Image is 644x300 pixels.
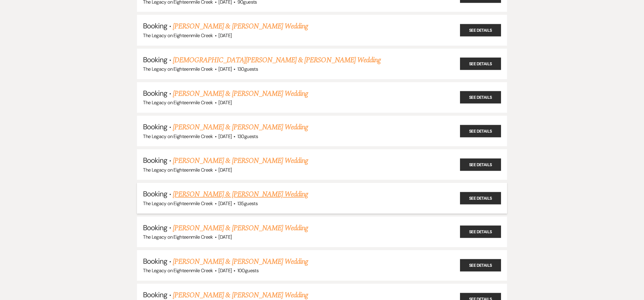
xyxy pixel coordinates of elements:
a: See Details [460,158,501,171]
span: The Legacy on Eighteenmile Creek [143,133,213,140]
span: The Legacy on Eighteenmile Creek [143,234,213,240]
a: See Details [460,58,501,70]
span: The Legacy on Eighteenmile Creek [143,66,213,72]
a: [PERSON_NAME] & [PERSON_NAME] Wedding [173,256,308,267]
a: See Details [460,125,501,137]
a: [PERSON_NAME] & [PERSON_NAME] Wedding [173,155,308,166]
span: [DATE] [218,66,232,72]
span: Booking [143,156,167,165]
span: [DATE] [218,200,232,207]
a: [PERSON_NAME] & [PERSON_NAME] Wedding [173,189,308,200]
span: 100 guests [237,267,259,274]
span: Booking [143,256,167,266]
span: Booking [143,290,167,299]
a: [PERSON_NAME] & [PERSON_NAME] Wedding [173,88,308,99]
span: [DATE] [218,234,232,240]
a: See Details [460,226,501,238]
span: The Legacy on Eighteenmile Creek [143,32,213,39]
a: See Details [460,192,501,204]
a: [DEMOGRAPHIC_DATA][PERSON_NAME] & [PERSON_NAME] Wedding [173,55,381,66]
a: [PERSON_NAME] & [PERSON_NAME] Wedding [173,21,308,32]
span: 130 guests [237,66,258,72]
a: See Details [460,91,501,104]
span: [DATE] [218,167,232,173]
span: 130 guests [237,133,258,140]
span: The Legacy on Eighteenmile Creek [143,167,213,173]
span: 135 guests [237,200,258,207]
span: Booking [143,55,167,64]
span: [DATE] [218,133,232,140]
span: The Legacy on Eighteenmile Creek [143,99,213,106]
a: [PERSON_NAME] & [PERSON_NAME] Wedding [173,122,308,133]
span: [DATE] [218,99,232,106]
span: The Legacy on Eighteenmile Creek [143,267,213,274]
span: Booking [143,223,167,232]
a: [PERSON_NAME] & [PERSON_NAME] Wedding [173,223,308,234]
span: Booking [143,189,167,198]
a: See Details [460,259,501,272]
span: Booking [143,122,167,131]
span: [DATE] [218,267,232,274]
span: Booking [143,21,167,31]
span: Booking [143,89,167,98]
span: The Legacy on Eighteenmile Creek [143,200,213,207]
span: [DATE] [218,32,232,39]
a: See Details [460,24,501,37]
